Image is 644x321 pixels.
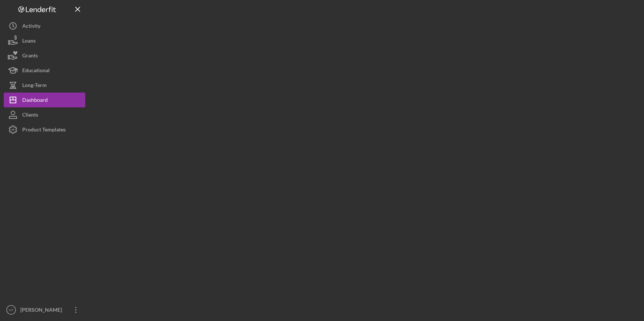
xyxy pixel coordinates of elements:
[22,93,48,109] div: Dashboard
[22,78,47,94] div: Long-Term
[4,78,85,93] button: Long-Term
[4,107,85,122] button: Clients
[4,93,85,107] button: Dashboard
[22,122,66,139] div: Product Templates
[9,308,13,312] text: VT
[4,48,85,63] button: Grants
[22,48,38,65] div: Grants
[22,33,36,50] div: Loans
[4,63,85,78] button: Educational
[4,122,85,137] button: Product Templates
[22,19,40,35] div: Activity
[4,19,85,33] button: Activity
[19,302,67,319] div: [PERSON_NAME]
[22,107,38,124] div: Clients
[4,302,85,317] button: VT[PERSON_NAME]
[22,63,50,80] div: Educational
[4,33,85,48] button: Loans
